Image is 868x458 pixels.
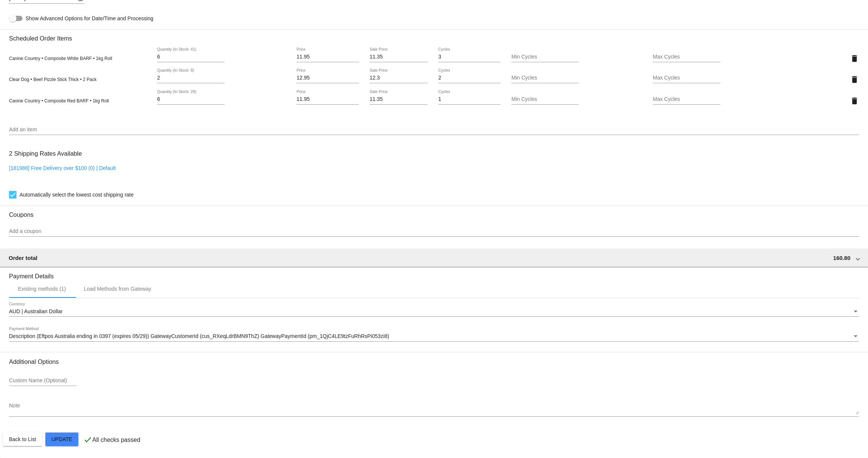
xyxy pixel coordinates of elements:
[9,29,859,42] h3: Scheduled Order Items
[9,228,859,234] input: Add a coupon
[51,436,72,442] span: Update
[653,54,720,60] input: Max Cycles
[653,96,720,102] input: Max Cycles
[25,15,153,22] span: Show Advanced Options for Date/Time and Processing
[438,75,501,81] input: Cycles
[9,165,116,171] a: [181988] Free Delivery over $100 (0) | Default
[92,437,140,443] p: All checks passed
[653,75,720,81] input: Max Cycles
[511,75,579,81] input: Min Cycles
[297,54,359,60] input: Price
[438,96,501,102] input: Cycles
[833,255,850,261] span: 160.80
[9,127,859,133] input: Add an item
[511,54,579,60] input: Min Cycles
[9,56,112,61] span: Canine Country • Composite White BARF • 1kg Roll
[9,146,82,162] h3: 2 Shipping Rates Available
[45,432,78,446] button: Update
[297,96,359,102] input: Price
[9,333,389,339] span: Description (Eftpos Australia ending in 0397 (expires 05/29)) GatewayCustomerId (cus_RXeqLdrBMN9T...
[9,358,859,365] h3: Additional Options
[370,75,428,81] input: Sale Price
[9,77,97,82] span: Clear Dog • Beef Pizzle Stick Thick • 2 Pack
[157,96,225,102] input: Quantity (In Stock: 28)
[297,75,359,81] input: Price
[18,286,66,292] div: Existing methods (1)
[9,255,37,261] span: Order total
[9,309,859,315] mat-select: Currency
[511,96,579,102] input: Min Cycles
[84,286,151,292] div: Load Methods from Gateway
[9,98,109,104] span: Canine Country • Composite Red BARF • 1kg Roll
[9,436,36,442] span: Back to List
[3,432,42,446] button: Back to List
[19,190,133,199] span: Automatically select the lowest cost shipping rate
[370,96,428,102] input: Sale Price
[157,54,225,60] input: Quantity (In Stock: 41)
[83,435,92,444] mat-icon: check
[370,54,428,60] input: Sale Price
[9,308,63,314] span: AUD | Australian Dollar
[9,378,76,384] input: Custom Name (Optional)
[438,54,501,60] input: Cycles
[9,267,859,280] h3: Payment Details
[850,54,859,63] mat-icon: delete
[9,206,859,218] h3: Coupons
[9,333,859,339] mat-select: Payment Method
[850,75,859,84] mat-icon: delete
[850,96,859,105] mat-icon: delete
[157,75,225,81] input: Quantity (In Stock: 8)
